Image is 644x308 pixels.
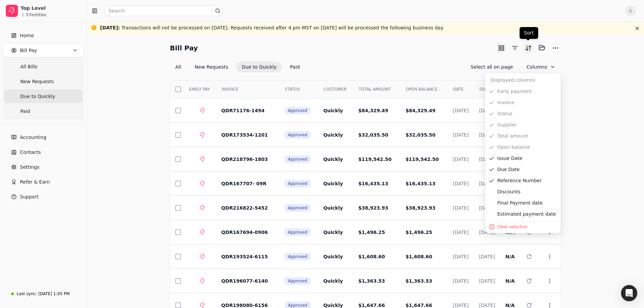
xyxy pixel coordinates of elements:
[358,157,391,162] span: $119,542.50
[520,27,538,39] div: Sort
[358,108,388,113] span: $84,329.49
[486,209,559,220] div: Estimated payment date
[523,43,534,53] button: Sort
[485,73,561,233] div: Column visibility settings
[621,285,637,301] div: Open Intercom Messenger
[221,205,268,211] span: QDR216822-5452
[453,278,469,284] span: [DATE]
[453,205,469,211] span: [DATE]
[465,62,518,72] button: Select all on page
[486,86,559,153] div: Mandatory columns
[3,131,84,144] a: Accounting
[453,254,469,259] span: [DATE]
[221,181,267,186] span: QDR167707- 09R
[20,108,30,115] span: Paid
[288,229,308,235] span: Approved
[479,157,495,162] span: [DATE]
[288,132,308,138] span: Approved
[406,108,436,113] span: $84,329.49
[285,62,305,72] button: Paid
[288,205,308,211] span: Approved
[479,230,495,235] span: [DATE]
[453,303,469,308] span: [DATE]
[189,86,210,92] span: EARLY PAY
[486,153,559,164] div: Issue Date
[323,108,343,113] span: Quickly
[521,62,561,72] button: Column visibility settings
[358,230,385,235] span: $1,496.25
[20,78,54,85] span: New Requests
[170,43,198,53] h2: Bill Pay
[453,86,463,92] span: DATE
[3,190,84,204] button: Support
[479,108,495,113] span: [DATE]
[505,303,515,308] span: N/A
[358,303,385,308] span: $1,647.66
[21,5,80,11] div: Top Level
[3,160,84,174] a: Settings
[4,90,82,103] a: Due to Quickly
[20,193,39,200] span: Support
[406,181,436,186] span: $16,435.13
[221,108,265,113] span: QDR71176-1494
[323,181,343,186] span: Quickly
[3,29,84,42] a: Home
[486,186,559,197] div: Discounts
[170,62,187,72] button: All
[358,181,388,186] span: $16,435.13
[479,303,495,308] span: [DATE]
[20,93,55,100] span: Due to Quickly
[358,254,385,259] span: $1,608.60
[170,62,306,72] div: Invoice filter options
[104,5,223,16] input: Search
[20,149,41,156] span: Contacts
[358,132,388,138] span: $32,035.50
[536,42,547,53] button: Batch (0)
[221,254,268,259] span: QDR193524-6115
[323,278,343,284] span: Quickly
[17,291,37,297] div: Last sync:
[323,205,343,211] span: Quickly
[406,303,432,308] span: $1,647.66
[26,13,46,17] div: 57 entities
[38,291,70,297] div: [DATE] 1:05 PM
[4,60,82,73] a: All Bills
[453,230,469,235] span: [DATE]
[4,75,82,88] a: New Requests
[406,205,436,211] span: $38,923.93
[359,86,391,92] span: TOTAL AMOUNT
[479,181,495,186] span: [DATE]
[453,108,469,113] span: [DATE]
[324,86,347,92] span: CUSTOMER
[625,5,636,16] button: S
[505,254,515,259] span: N/A
[406,132,436,138] span: $32,035.50
[486,197,559,209] div: Final Payment date
[486,86,559,220] div: Column options
[20,47,37,54] span: Bill Pay
[453,132,469,138] span: [DATE]
[4,104,82,118] a: Paid
[323,303,343,308] span: Quickly
[20,134,46,141] span: Accounting
[479,132,495,138] span: [DATE]
[288,156,308,162] span: Approved
[221,230,268,235] span: QDR167694-0906
[486,75,559,86] div: Displayed columns
[3,44,84,57] button: Bill Pay
[221,157,268,162] span: QDR218796-1803
[479,278,495,284] span: [DATE]
[479,86,488,92] span: DUE
[486,153,559,220] div: Optional columns
[406,86,438,92] span: OPEN BALANCE
[20,32,34,39] span: Home
[285,86,300,92] span: STATUS
[3,175,84,189] button: Refer & Earn
[100,24,444,31] div: Transactions will not be processed on [DATE]. Requests received after 4 pm MST on [DATE] will be ...
[486,164,559,175] div: Due Date
[486,175,559,186] div: Reference Number
[453,181,469,186] span: [DATE]
[406,157,439,162] span: $119,542.50
[479,205,495,211] span: [DATE]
